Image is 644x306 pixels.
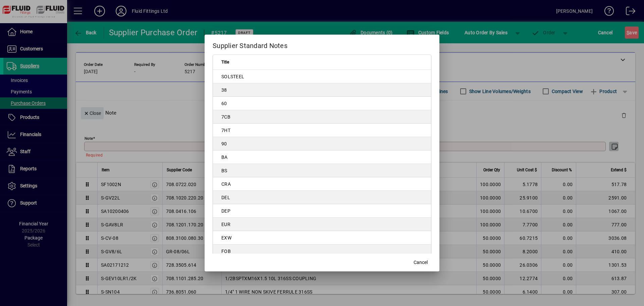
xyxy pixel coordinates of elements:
span: Title [221,58,229,66]
td: BS [213,164,431,177]
td: EUR [213,218,431,231]
td: BA [213,150,431,164]
h2: Supplier Standard Notes [205,35,439,54]
td: DEL [213,191,431,204]
td: 7CB [213,110,431,124]
button: Cancel [410,257,431,269]
span: Cancel [414,259,428,266]
td: SOLSTEEL [213,70,431,83]
td: DEP [213,204,431,218]
td: FOB [213,245,431,258]
td: 7HT [213,124,431,137]
td: 38 [213,83,431,97]
td: CRA [213,177,431,191]
td: 90 [213,137,431,150]
td: 60 [213,97,431,110]
td: EXW [213,231,431,245]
